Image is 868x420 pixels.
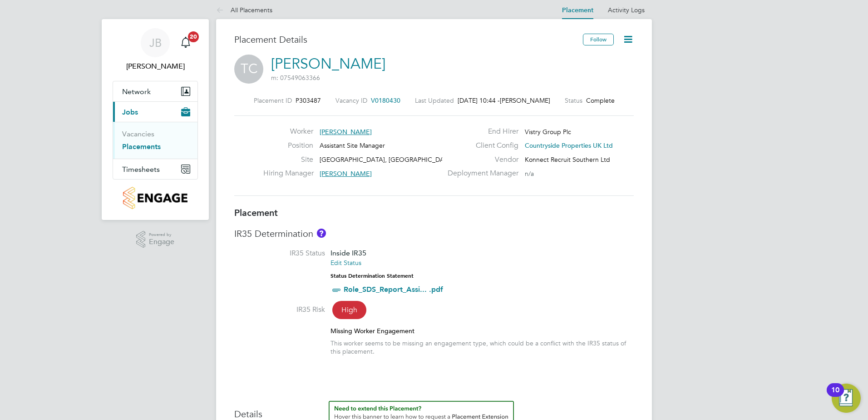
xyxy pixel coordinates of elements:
[177,28,195,57] a: 20
[320,155,454,164] span: [GEOGRAPHIC_DATA], [GEOGRAPHIC_DATA]
[320,128,372,136] span: [PERSON_NAME]
[442,141,518,150] label: Client Config
[271,55,385,73] a: [PERSON_NAME]
[254,96,292,105] label: Placement ID
[296,96,321,105] span: P303487
[122,87,151,96] span: Network
[832,384,861,413] button: Open Resource Center, 10 new notifications
[317,229,326,238] button: About IR35
[113,187,198,209] a: Go to home page
[263,141,313,150] label: Position
[113,122,197,159] div: Jobs
[330,273,414,279] strong: Status Determination Statement
[330,249,366,257] span: Inside IR35
[344,285,443,294] a: Role_SDS_Report_Assi... .pdf
[562,6,593,14] a: Placement
[122,130,154,138] a: Vacancies
[113,102,197,122] button: Jobs
[234,249,325,258] label: IR35 Status
[113,28,198,72] a: JB[PERSON_NAME]
[271,74,320,82] span: m: 07549063366
[320,170,372,178] span: [PERSON_NAME]
[608,6,645,14] a: Activity Logs
[263,155,313,165] label: Site
[136,231,175,248] a: Powered byEngage
[525,128,571,136] span: Vistry Group Plc
[330,339,634,355] div: This worker seems to be missing an engagement type, which could be a conflict with the IR35 statu...
[188,31,199,42] span: 20
[330,327,634,335] div: Missing Worker Engagement
[415,96,454,105] label: Last Updated
[113,61,198,72] span: Joel Bishop
[332,301,366,319] span: High
[525,170,534,178] span: n/a
[335,96,367,105] label: Vacancy ID
[525,155,610,164] span: Konnect Recruit Southern Ltd
[458,96,500,105] span: [DATE] 10:44 -
[113,81,197,101] button: Network
[149,37,162,49] span: JB
[263,169,313,178] label: Hiring Manager
[113,159,197,179] button: Timesheets
[330,259,361,267] a: Edit Status
[234,207,278,218] b: Placement
[831,390,839,402] div: 10
[149,238,174,246] span: Engage
[122,108,138,116] span: Jobs
[263,127,313,136] label: Worker
[442,155,518,165] label: Vendor
[442,169,518,178] label: Deployment Manager
[102,19,209,220] nav: Main navigation
[371,96,400,105] span: V0180430
[234,228,634,240] h3: IR35 Determination
[123,187,187,209] img: countryside-properties-logo-retina.png
[320,141,385,150] span: Assistant Site Manager
[234,401,634,420] h3: Details
[234,34,576,45] h3: Placement Details
[583,34,614,45] button: Follow
[234,305,325,315] label: IR35 Risk
[216,6,272,14] a: All Placements
[500,96,550,105] span: [PERSON_NAME]
[122,142,161,151] a: Placements
[122,165,160,174] span: Timesheets
[586,96,615,105] span: Complete
[234,55,263,84] span: TC
[149,231,174,239] span: Powered by
[565,96,582,105] label: Status
[442,127,518,136] label: End Hirer
[525,141,613,150] span: Countryside Properties UK Ltd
